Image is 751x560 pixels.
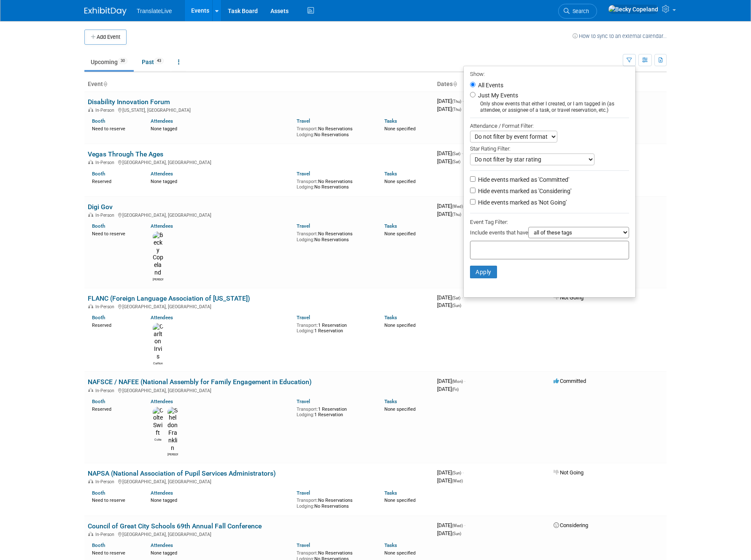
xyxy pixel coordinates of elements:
[151,223,173,229] a: Attendees
[437,386,459,392] span: [DATE]
[437,294,463,301] span: [DATE]
[297,490,310,496] a: Travel
[437,378,465,384] span: [DATE]
[167,452,178,457] div: Sheldon Franklin
[88,98,170,106] a: Disability Innovation Forum
[558,4,597,19] a: Search
[92,398,105,404] a: Booth
[608,5,659,14] img: Becky Copeland
[297,315,310,320] a: Travel
[452,159,460,164] span: (Sat)
[92,496,138,503] div: Need to reserve
[153,323,163,361] img: Carlton Irvis
[437,302,461,308] span: [DATE]
[88,213,93,217] img: In-Person Event
[95,532,117,537] span: In-Person
[151,542,173,548] a: Attendees
[452,204,463,209] span: (Wed)
[464,378,465,384] span: -
[95,304,117,310] span: In-Person
[297,229,372,242] div: No Reservations No Reservations
[437,203,465,209] span: [DATE]
[573,33,667,39] a: How to sync to an external calendar...
[462,294,463,301] span: -
[92,542,105,548] a: Booth
[88,304,93,308] img: In-Person Event
[384,223,397,229] a: Tasks
[437,530,461,536] span: [DATE]
[554,469,584,476] span: Not Going
[92,490,105,496] a: Booth
[88,160,93,164] img: In-Person Event
[384,550,416,556] span: None specified
[476,91,518,100] label: Just My Events
[470,227,629,241] div: Include events that have
[88,530,430,537] div: [GEOGRAPHIC_DATA], [GEOGRAPHIC_DATA]
[470,101,629,113] div: Only show events that either I created, or I am tagged in (as attendee, or assignee of a task, or...
[88,203,113,211] a: Digi Gov
[297,412,314,417] span: Lodging:
[384,398,397,404] a: Tasks
[437,150,463,156] span: [DATE]
[297,328,314,334] span: Lodging:
[137,8,172,14] span: TranslateLive
[84,77,434,92] th: Event
[84,30,127,45] button: Add Event
[470,68,629,79] div: Show:
[88,522,262,530] a: Council of Great City Schools 69th Annual Fall Conference
[84,54,134,70] a: Upcoming30
[297,550,318,556] span: Transport:
[88,532,93,536] img: In-Person Event
[476,198,567,207] label: Hide events marked as 'Not Going'
[151,490,173,496] a: Attendees
[92,223,105,229] a: Booth
[297,407,318,412] span: Transport:
[384,171,397,177] a: Tasks
[462,150,463,156] span: -
[384,490,397,496] a: Tasks
[452,379,463,384] span: (Mon)
[95,108,117,113] span: In-Person
[151,177,291,185] div: None tagged
[297,231,318,237] span: Transport:
[452,303,461,308] span: (Sun)
[462,469,464,476] span: -
[88,108,93,112] img: In-Person Event
[88,478,430,485] div: [GEOGRAPHIC_DATA], [GEOGRAPHIC_DATA]
[297,542,310,548] a: Travel
[384,542,397,548] a: Tasks
[151,398,173,404] a: Attendees
[554,294,584,301] span: Not Going
[452,212,461,217] span: (Thu)
[88,303,430,310] div: [GEOGRAPHIC_DATA], [GEOGRAPHIC_DATA]
[88,294,250,302] a: FLANC (Foreign Language Association of [US_STATE])
[297,503,314,509] span: Lodging:
[453,81,457,87] a: Sort by Start Date
[452,387,459,392] span: (Fri)
[297,496,372,509] div: No Reservations No Reservations
[95,388,117,393] span: In-Person
[297,126,318,132] span: Transport:
[153,361,163,366] div: Carlton Irvis
[384,126,416,132] span: None specified
[297,323,318,328] span: Transport:
[297,223,310,229] a: Travel
[92,315,105,320] a: Booth
[452,523,463,528] span: (Wed)
[297,177,372,190] div: No Reservations No Reservations
[470,266,497,278] button: Apply
[103,81,107,87] a: Sort by Event Name
[88,150,163,158] a: Vegas Through The Ages
[384,498,416,503] span: None specified
[92,124,138,132] div: Need to reserve
[297,118,310,124] a: Travel
[92,118,105,124] a: Booth
[437,106,461,112] span: [DATE]
[476,175,569,184] label: Hide events marked as 'Committed'
[92,405,138,412] div: Reserved
[88,159,430,165] div: [GEOGRAPHIC_DATA], [GEOGRAPHIC_DATA]
[384,315,397,320] a: Tasks
[437,158,460,164] span: [DATE]
[476,82,503,88] label: All Events
[153,232,163,277] img: Becky Copeland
